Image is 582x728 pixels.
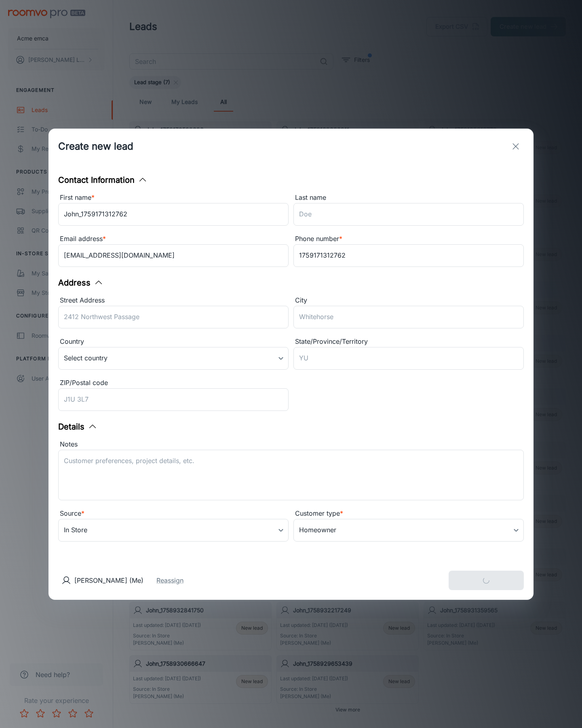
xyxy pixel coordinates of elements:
[293,203,524,226] input: Doe
[58,336,289,347] div: Country
[293,347,524,370] input: YU
[58,519,289,542] div: In Store
[293,295,524,306] div: City
[58,388,289,411] input: J1U 3L7
[58,193,289,203] div: First name
[293,519,524,542] div: Homeowner
[58,295,289,306] div: Street Address
[58,139,133,154] h1: Create new lead
[293,193,524,203] div: Last name
[74,576,143,585] p: [PERSON_NAME] (Me)
[58,378,289,388] div: ZIP/Postal code
[58,421,97,433] button: Details
[58,203,289,226] input: John
[58,347,289,370] div: Select country
[58,508,289,519] div: Source
[293,306,524,328] input: Whitehorse
[293,234,524,244] div: Phone number
[293,508,524,519] div: Customer type
[58,277,103,289] button: Address
[58,234,289,244] div: Email address
[58,174,148,186] button: Contact Information
[508,138,524,154] button: exit
[156,576,183,585] button: Reassign
[293,336,524,347] div: State/Province/Territory
[293,244,524,267] input: +1 439-123-4567
[58,306,289,328] input: 2412 Northwest Passage
[58,439,524,450] div: Notes
[58,244,289,267] input: myname@example.com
